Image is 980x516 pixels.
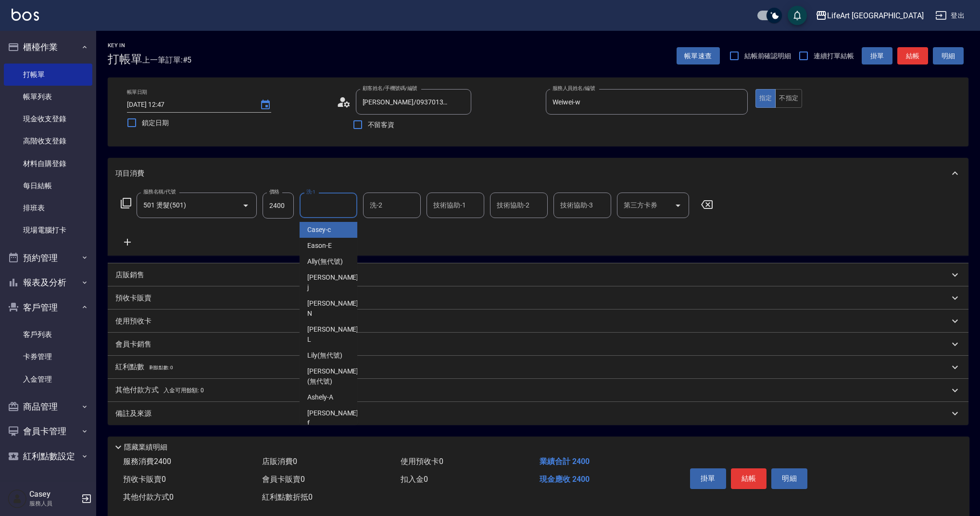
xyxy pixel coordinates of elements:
p: 其他付款方式 [115,385,204,396]
span: [PERSON_NAME] -N [307,298,360,319]
button: save [788,6,807,25]
button: 結帳 [897,47,928,65]
h2: Key In [108,42,142,49]
label: 洗-1 [306,188,315,195]
button: 明細 [933,47,964,65]
a: 現金收支登錄 [4,108,92,130]
span: 會員卡販賣 0 [262,475,305,484]
span: Eason -E [307,241,332,251]
button: 不指定 [775,89,802,108]
span: 現金應收 2400 [540,475,590,484]
label: 價格 [269,188,279,195]
span: 結帳前確認明細 [744,51,792,61]
span: 上一筆訂單:#5 [142,54,192,66]
div: 店販銷售 [108,263,968,286]
button: 客戶管理 [4,295,92,320]
span: 扣入金 0 [401,475,428,484]
span: [PERSON_NAME] -j [307,272,360,293]
span: 入金可用餘額: 0 [163,387,204,394]
button: Open [670,198,686,213]
div: 紅利點數剩餘點數: 0 [108,356,968,379]
p: 紅利點數 [115,362,173,373]
span: [PERSON_NAME] (無代號) [307,366,358,387]
div: 項目消費 [108,158,968,189]
button: 商品管理 [4,394,92,419]
span: 使用預收卡 0 [401,457,443,466]
span: [PERSON_NAME] -f [307,408,360,428]
a: 高階收支登錄 [4,130,92,152]
span: 鎖定日期 [142,118,169,128]
button: 會員卡管理 [4,419,92,444]
p: 使用預收卡 [115,316,151,326]
a: 每日結帳 [4,175,92,197]
button: Open [238,198,253,213]
p: 備註及來源 [115,409,151,419]
button: 紅利點數設定 [4,444,92,469]
p: 項目消費 [115,168,144,179]
button: 掛單 [862,47,892,65]
div: 使用預收卡 [108,310,968,333]
button: 登出 [931,7,968,25]
span: 連續打單結帳 [814,51,854,61]
div: 會員卡銷售 [108,333,968,356]
a: 材料自購登錄 [4,153,92,175]
button: LifeArt [GEOGRAPHIC_DATA] [812,6,928,26]
label: 服務名稱/代號 [143,188,176,195]
input: YYYY/MM/DD hh:mm [127,97,250,113]
a: 現場電腦打卡 [4,219,92,241]
p: 會員卡銷售 [115,339,151,349]
span: 其他付款方式 0 [123,492,174,502]
label: 顧客姓名/手機號碼/編號 [363,85,417,92]
div: LifeArt [GEOGRAPHIC_DATA] [827,10,924,22]
span: 剩餘點數: 0 [149,365,173,370]
button: 明細 [771,468,807,489]
p: 預收卡販賣 [115,293,151,303]
button: 帳單速查 [677,47,720,65]
span: 店販消費 0 [262,457,297,466]
a: 排班表 [4,197,92,219]
button: 指定 [755,89,776,108]
a: 客戶列表 [4,323,92,346]
div: 其他付款方式入金可用餘額: 0 [108,379,968,402]
img: Logo [12,9,39,21]
a: 帳單列表 [4,86,92,108]
div: 備註及來源 [108,402,968,425]
h3: 打帳單 [108,52,142,66]
label: 服務人員姓名/編號 [553,85,595,92]
span: Casey -c [307,225,331,235]
h5: Casey [29,490,78,499]
a: 卡券管理 [4,346,92,368]
button: 結帳 [731,468,767,489]
button: 預約管理 [4,245,92,271]
button: 報表及分析 [4,270,92,295]
p: 隱藏業績明細 [124,442,167,452]
span: 業績合計 2400 [540,457,590,466]
button: 櫃檯作業 [4,35,92,60]
a: 入金管理 [4,368,92,390]
label: 帳單日期 [127,89,147,96]
img: Person [8,489,27,508]
span: 紅利點數折抵 0 [262,492,313,502]
div: 預收卡販賣 [108,286,968,310]
button: Choose date, selected date is 2025-09-13 [254,93,277,116]
p: 服務人員 [29,499,78,508]
span: Lily (無代號) [307,350,342,361]
button: 掛單 [690,468,726,489]
span: 服務消費 2400 [123,457,171,466]
span: 不留客資 [368,120,395,130]
p: 店販銷售 [115,270,144,280]
a: 打帳單 [4,64,92,86]
span: Ally (無代號) [307,257,343,267]
span: Ashely -A [307,392,333,402]
span: [PERSON_NAME] -L [307,324,360,345]
span: 預收卡販賣 0 [123,475,166,484]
